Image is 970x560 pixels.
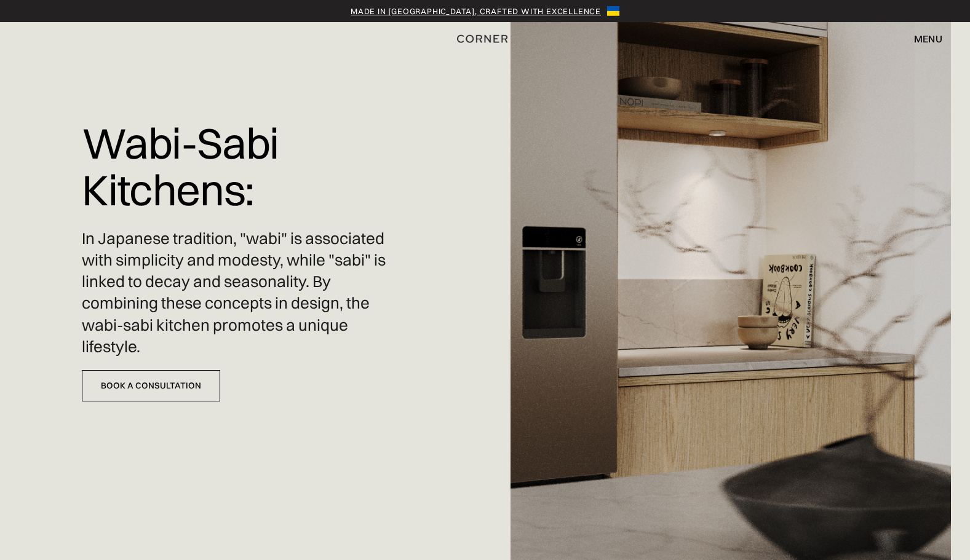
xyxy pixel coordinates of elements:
a: home [443,31,527,47]
p: In Japanese tradition, "wabi" is associated with simplicity and modesty, while "sabi" is linked t... [82,228,396,358]
div: menu [902,28,942,49]
div: menu [914,34,942,44]
a: Made in [GEOGRAPHIC_DATA], crafted with excellence [351,5,601,17]
a: Book a Consultation [82,370,220,401]
h1: Wabi-Sabi Kitchens: [82,111,396,222]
